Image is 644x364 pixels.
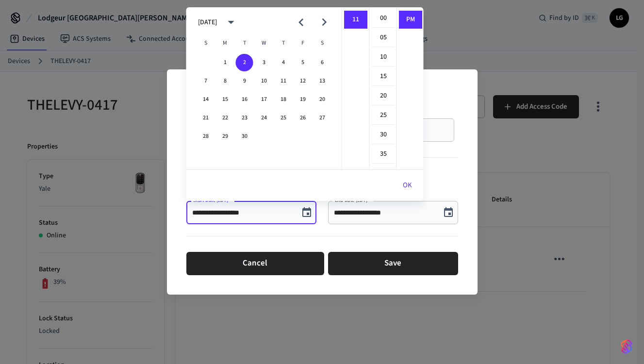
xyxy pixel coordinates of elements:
span: Thursday [275,33,292,53]
button: 18 [275,91,292,108]
button: 17 [255,91,273,108]
button: 23 [236,109,253,127]
li: 5 minutes [372,29,395,47]
span: Monday [216,33,234,53]
button: Cancel [186,252,324,275]
button: 6 [314,54,331,71]
button: 10 [255,72,273,90]
span: Wednesday [255,33,273,53]
button: 3 [255,54,273,71]
button: 13 [314,72,331,90]
button: 25 [275,109,292,127]
li: 35 minutes [372,145,395,164]
button: 16 [236,91,253,108]
button: Choose date, selected date is Aug 29, 2025 [439,203,458,222]
div: [DATE] [198,17,217,28]
button: 12 [294,72,312,90]
span: Saturday [314,33,331,53]
button: 2 [236,54,253,71]
li: 15 minutes [372,67,395,86]
button: 26 [294,109,312,127]
span: Tuesday [236,33,253,53]
button: 22 [216,109,234,127]
img: SeamLogoGradient.69752ec5.svg [621,339,632,354]
button: 28 [197,128,215,145]
button: 15 [216,91,234,108]
button: 20 [314,91,331,108]
button: 11 [275,72,292,90]
button: Choose date, selected date is Sep 2, 2025 [297,203,316,222]
li: 0 minutes [372,9,395,28]
button: Previous month [290,11,313,33]
li: 40 minutes [372,165,395,183]
button: calendar view is open, switch to year view [220,11,243,33]
li: 20 minutes [372,87,395,105]
button: 1 [216,54,234,71]
li: PM [399,11,422,29]
ul: Select minutes [369,7,396,169]
li: 11 hours [344,11,367,29]
button: 21 [197,109,215,127]
ul: Select meridiem [396,7,424,169]
button: 8 [216,72,234,90]
li: 30 minutes [372,126,395,144]
button: 24 [255,109,273,127]
span: Sunday [197,33,215,53]
button: 9 [236,72,253,90]
button: 4 [275,54,292,71]
button: 5 [294,54,312,71]
button: 29 [216,128,234,145]
button: Save [328,252,458,275]
button: Next month [313,11,335,33]
button: 14 [197,91,215,108]
button: 30 [236,128,253,145]
span: Friday [294,33,312,53]
button: OK [391,174,424,197]
ul: Select hours [342,7,369,169]
li: 10 minutes [372,48,395,66]
li: 25 minutes [372,106,395,125]
button: 27 [314,109,331,127]
button: 19 [294,91,312,108]
button: 7 [197,72,215,90]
